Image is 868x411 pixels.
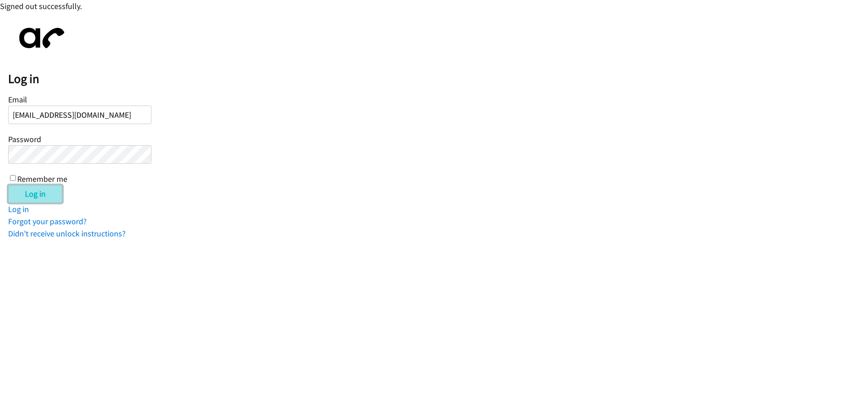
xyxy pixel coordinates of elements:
[8,20,71,56] img: aphone-8a226864a2ddd6a5e75d1ebefc011f4aa8f32683c2d82f3fb0802fe031f96514.svg
[17,174,67,184] label: Remember me
[8,204,29,214] a: Log in
[8,71,868,87] h2: Log in
[8,228,126,239] a: Didn't receive unlock instructions?
[8,94,27,105] label: Email
[8,185,62,203] input: Log in
[8,216,87,226] a: Forgot your password?
[8,134,41,144] label: Password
